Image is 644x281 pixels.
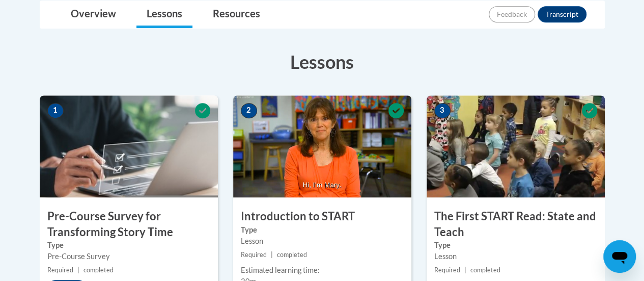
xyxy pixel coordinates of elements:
button: Feedback [489,6,535,22]
span: Required [47,266,73,274]
span: 1 [47,103,64,118]
span: 2 [241,103,257,118]
a: Lessons [136,1,192,28]
label: Type [47,240,210,251]
iframe: Button to launch messaging window [603,240,636,273]
h3: Pre-Course Survey for Transforming Story Time [40,209,218,240]
a: Overview [61,1,126,28]
img: Course Image [40,95,218,197]
div: Lesson [434,251,597,262]
img: Course Image [233,95,411,197]
span: completed [277,251,307,259]
div: Estimated learning time: [241,265,404,276]
div: Pre-Course Survey [47,251,210,262]
h3: The First START Read: State and Teach [427,209,605,240]
span: Required [434,266,460,274]
div: Lesson [241,236,404,247]
h3: Lessons [40,49,605,74]
label: Type [241,224,404,236]
button: Transcript [538,6,586,22]
span: | [271,251,273,259]
span: 3 [434,103,451,118]
label: Type [434,240,597,251]
span: | [464,266,466,274]
span: completed [470,266,500,274]
img: Course Image [427,95,605,197]
span: | [77,266,79,274]
a: Resources [203,1,270,28]
span: Required [241,251,267,259]
span: completed [83,266,114,274]
h3: Introduction to START [233,209,411,224]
